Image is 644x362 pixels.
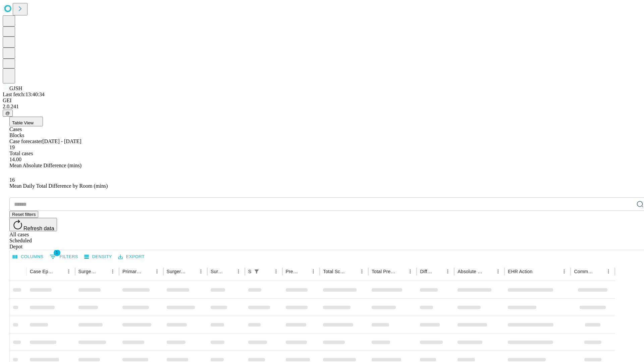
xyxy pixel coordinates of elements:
[30,269,54,274] div: Case Epic Id
[64,267,73,276] button: Menu
[9,117,43,126] button: Table View
[299,267,309,276] button: Sort
[42,138,81,144] span: [DATE] - [DATE]
[122,269,142,274] div: Primary Service
[11,252,45,262] button: Select columns
[9,218,57,231] button: Refresh data
[559,267,569,276] button: Menu
[248,269,251,274] div: Scheduled In Room Duration
[372,269,396,274] div: Total Predicted Duration
[3,110,13,117] button: @
[252,267,261,276] button: Show filters
[357,267,367,276] button: Menu
[23,226,54,231] span: Refresh data
[420,269,433,274] div: Difference
[55,267,64,276] button: Sort
[508,269,532,274] div: EHR Action
[493,267,503,276] button: Menu
[574,269,593,274] div: Comments
[262,267,271,276] button: Sort
[108,267,117,276] button: Menu
[9,138,42,144] span: Case forecaster
[396,267,406,276] button: Sort
[9,85,22,91] span: GJSH
[3,92,45,97] span: Last fetch: 13:40:34
[167,269,186,274] div: Surgery Name
[533,267,542,276] button: Sort
[484,267,493,276] button: Sort
[83,252,114,262] button: Density
[9,150,33,156] span: Total cases
[604,267,613,276] button: Menu
[286,269,299,274] div: Predicted In Room Duration
[78,269,98,274] div: Surgeon Name
[196,267,206,276] button: Menu
[406,267,415,276] button: Menu
[143,267,152,276] button: Sort
[458,269,483,274] div: Absolute Difference
[9,163,82,168] span: Mean Absolute Difference (mins)
[211,269,224,274] div: Surgery Date
[594,267,604,276] button: Sort
[224,267,234,276] button: Sort
[9,157,21,162] span: 14.00
[252,267,261,276] div: 1 active filter
[271,267,281,276] button: Menu
[323,269,347,274] div: Total Scheduled Duration
[48,251,80,262] button: Show filters
[5,111,10,116] span: @
[99,267,108,276] button: Sort
[12,212,36,217] span: Reset filters
[3,104,641,110] div: 2.0.241
[9,183,108,189] span: Mean Daily Total Difference by Room (mins)
[443,267,452,276] button: Menu
[309,267,318,276] button: Menu
[9,144,15,150] span: 19
[3,98,641,104] div: GEI
[187,267,196,276] button: Sort
[116,252,146,262] button: Export
[54,249,60,256] span: 1
[12,120,34,125] span: Table View
[9,211,38,218] button: Reset filters
[152,267,162,276] button: Menu
[9,177,15,183] span: 16
[434,267,443,276] button: Sort
[348,267,357,276] button: Sort
[234,267,243,276] button: Menu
